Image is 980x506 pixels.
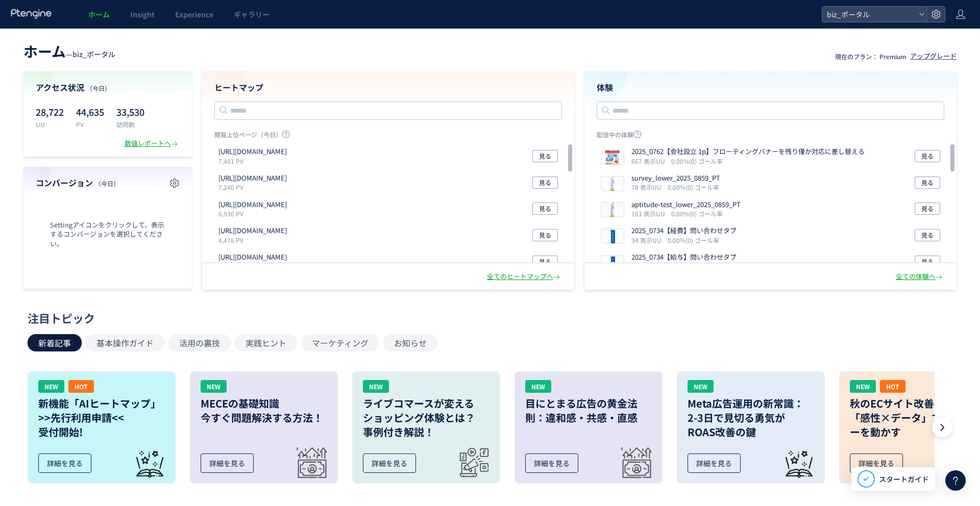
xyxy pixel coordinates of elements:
i: 0.00%(0) ゴール率 [671,157,723,165]
button: 見る [915,229,940,241]
i: 78 表示UU [631,183,666,191]
p: UU [36,120,64,129]
button: 見る [915,256,940,268]
h4: ヒートマップ [214,82,562,93]
div: 詳細を見る [525,453,578,473]
span: biz_ポータル [72,49,115,59]
span: Settingアイコンをクリックして、表示するコンバージョンを選択してください。 [36,220,180,249]
p: 7,481 PV [218,157,291,165]
p: PV [76,120,104,129]
p: https://biz.moneyforward.com/accounting [218,147,287,157]
button: 見る [532,176,558,189]
p: 2,965 PV [218,262,291,271]
div: アップグレード [910,52,957,61]
p: 28,722 [36,104,64,120]
span: 見る [539,203,551,215]
span: Insight [130,9,155,19]
i: 161 表示UU [631,209,669,218]
p: https://moneyforward.com [218,226,287,236]
img: 6ad8663a3bbc0f689bf033b5425ff6e91759795489293.png [601,176,624,191]
button: 見る [532,229,558,241]
button: 見る [915,150,940,162]
span: 見る [921,256,934,268]
div: 詳細を見る [363,453,416,473]
span: 見る [539,256,551,268]
p: 44,635 [76,104,104,120]
span: biz_ポータル [824,7,915,22]
p: 2025_0734【給与】問い合わせタブ [631,252,737,262]
p: 2025_0762【会社設立 1p】フローティングバナーを残り僅か対応に差し替える [631,147,865,157]
span: スタートガイド [879,474,929,485]
p: survey_lower_2025_0859_PT [631,173,720,183]
p: 訪問数 [116,120,144,129]
span: 見る [539,176,551,189]
i: 0.00%(0) ゴール率 [668,183,719,191]
button: 新着記事 [28,334,82,351]
div: 詳細を見る [38,453,91,473]
p: 2025_0734【経費】問い合わせタブ [631,226,737,236]
img: e1ed0bfce6bc24b63d9f9ae3b95e8fac1759795467536.png [601,203,624,217]
div: NEW [688,380,714,393]
p: 7,240 PV [218,183,291,191]
span: 見る [921,203,934,215]
h3: MECEの基礎知識 今すぐ問題解決する方法！ [201,396,327,425]
div: NEW [850,380,876,393]
button: 見る [532,203,558,215]
span: （今日） [95,179,119,188]
div: 全ての体験へ [896,272,944,282]
button: 見る [532,256,558,268]
div: 詳細を見る [850,453,903,473]
button: 見る [915,176,940,189]
p: aptitude-test_lower_2025_0859_PT [631,200,741,210]
h3: 秋のECサイト改善ガイド｜「感性×データ」でユーザーを動かす [850,396,976,439]
p: 4,476 PV [218,236,291,244]
div: 詳細を見る [201,453,254,473]
span: ホーム [88,9,110,19]
button: お知らせ [383,334,437,351]
div: HOT [880,380,905,393]
p: 閲覧上位ページ（今日） [214,130,562,143]
span: Experience [175,9,213,19]
img: 5b5277e7204d6f616382a1ea4a47e0781759283932778.png [601,256,624,270]
i: 0.00%(0) ゴール率 [668,262,719,271]
span: ギャラリー [234,9,269,19]
button: 活用の裏技 [168,334,231,351]
i: 667 表示UU [631,157,669,165]
div: 数値レポートへ [125,139,180,148]
button: 基本操作ガイド [86,334,164,351]
h4: コンバージョン [36,177,180,189]
h3: ライブコマースが変える ショッピング体験とは？ 事例付き解説！ [363,396,489,439]
div: 注目トピック [28,310,947,326]
span: 見る [921,176,934,189]
div: 詳細を見る [688,453,741,473]
p: https://biz.moneyforward.com/payroll [218,252,287,262]
span: 見る [539,150,551,162]
p: https://biz.moneyforward.com [218,173,287,183]
h4: アクセス状況 [36,82,180,93]
div: HOT [68,380,94,393]
span: ホーム [23,41,66,61]
button: 見る [532,150,558,162]
img: b19630fdceb52667a91c5caed2b096e71759130180392.png [601,150,624,164]
span: 見る [921,150,934,162]
h3: 新機能「AIヒートマップ」 >>先行利用申請<< 受付開始! [38,396,165,439]
p: 現在のプラン： Premium [835,52,906,61]
h3: Meta広告運用の新常識： 2-3日で見切る勇気が ROAS改善の鍵 [688,396,814,439]
div: — [23,41,115,61]
a: NEWライブコマースが変えるショッピング体験とは？事例付き解説！詳細を見る [352,371,500,484]
p: 6,936 PV [218,209,291,218]
h4: 体験 [597,82,944,93]
span: 見る [921,229,934,241]
span: 見る [539,229,551,241]
a: NEWMeta広告運用の新常識：2-3日で見切る勇気がROAS改善の鍵詳細を見る [677,371,825,484]
button: 見る [915,203,940,215]
i: 39 表示UU [631,262,666,271]
span: （今日） [86,84,111,92]
div: 全てのヒートマップへ [487,272,562,282]
img: e748aaaea29f8a6a45b7e54141cf42591759280943385.png [601,229,624,243]
i: 34 表示UU [631,236,666,244]
div: NEW [201,380,227,393]
h3: 目にとまる広告の黄金法則：違和感・共感・直感 [525,396,652,425]
div: NEW [38,380,64,393]
button: 実践ヒント [235,334,297,351]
